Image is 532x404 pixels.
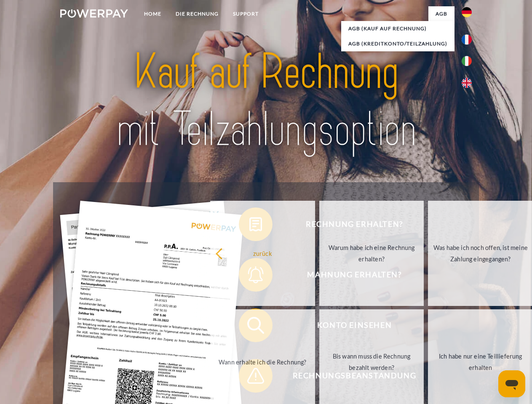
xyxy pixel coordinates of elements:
[168,6,226,21] a: DIE RECHNUNG
[462,7,472,17] img: de
[498,370,525,397] iframe: Schaltfläche zum Öffnen des Messaging-Fensters
[341,21,454,36] a: AGB (Kauf auf Rechnung)
[215,247,310,259] div: zurück
[428,6,454,21] a: agb
[462,78,472,88] img: en
[462,35,472,45] img: fr
[341,36,454,51] a: AGB (Kreditkonto/Teilzahlung)
[80,40,452,161] img: title-powerpay_de.svg
[60,9,128,18] img: logo-powerpay-white.svg
[324,242,419,265] div: Warum habe ich eine Rechnung erhalten?
[137,6,168,21] a: Home
[226,6,266,21] a: SUPPORT
[433,242,528,265] div: Was habe ich noch offen, ist meine Zahlung eingegangen?
[324,351,419,373] div: Bis wann muss die Rechnung bezahlt werden?
[215,356,310,367] div: Wann erhalte ich die Rechnung?
[433,351,528,373] div: Ich habe nur eine Teillieferung erhalten
[462,56,472,66] img: it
